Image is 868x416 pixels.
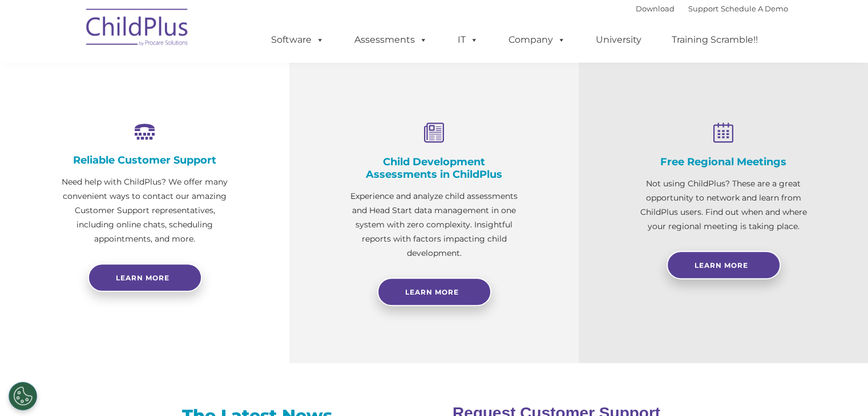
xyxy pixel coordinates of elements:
a: Schedule A Demo [721,4,788,13]
a: Assessments [343,28,439,51]
font: | [636,4,788,13]
a: Training Scramble!! [660,28,769,51]
a: Learn More [667,251,781,279]
p: Not using ChildPlus? These are a great opportunity to network and learn from ChildPlus users. Fin... [636,177,811,234]
h4: Reliable Customer Support [57,154,232,166]
span: Phone number [159,122,207,130]
span: Learn More [405,288,459,296]
p: Need help with ChildPlus? We offer many convenient ways to contact our amazing Customer Support r... [57,175,232,246]
span: Learn more [116,274,169,282]
button: Cookies Settings [9,382,37,410]
a: Download [636,4,675,13]
span: Learn More [695,261,748,270]
a: Learn More [377,278,491,306]
span: Last name [159,75,193,84]
a: Learn more [88,263,202,292]
p: Experience and analyze child assessments and Head Start data management in one system with zero c... [346,189,522,260]
h4: Free Regional Meetings [636,156,811,168]
a: Company [497,28,577,51]
h4: Child Development Assessments in ChildPlus [346,156,522,181]
a: Support [688,4,718,13]
a: University [584,28,653,51]
a: Software [260,28,336,51]
a: IT [446,28,490,51]
img: ChildPlus by Procare Solutions [80,1,195,58]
